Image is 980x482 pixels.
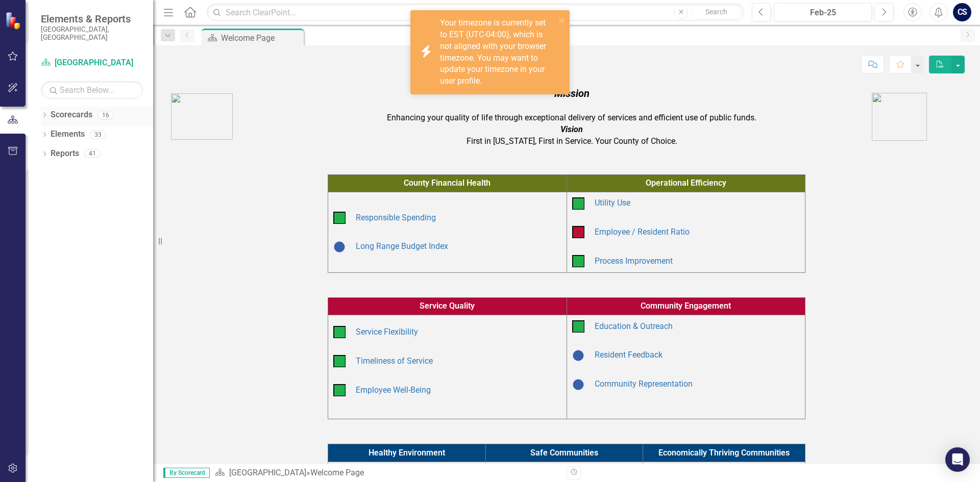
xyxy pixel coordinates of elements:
[41,25,143,42] small: [GEOGRAPHIC_DATA], [GEOGRAPHIC_DATA]
[572,349,584,362] img: Baselining
[572,378,584,391] img: Baselining
[595,379,693,389] a: Community Representation
[705,8,727,16] span: Search
[97,111,114,119] div: 16
[872,93,927,141] img: AA%20logo.png
[333,355,346,367] img: On Target
[207,4,744,21] input: Search ClearPoint...
[41,81,143,99] input: Search Below...
[572,197,584,210] img: On Target
[51,129,85,140] a: Elements
[440,17,555,87] div: Your timezone is currently set to EST (UTC-04:00), which is not aligned with your browser timezon...
[356,385,431,395] a: Employee Well-Being
[333,241,346,253] img: Baselining
[595,321,673,331] a: Education & Outreach
[369,448,445,458] span: Healthy Environment
[356,356,433,366] a: Timeliness of Service
[229,468,306,477] a: [GEOGRAPHIC_DATA]
[554,87,590,99] em: Mission
[945,447,970,472] div: Open Intercom Messenger
[41,13,143,25] span: Elements & Reports
[646,178,726,188] span: Operational Efficiency
[333,326,346,338] img: On Target
[774,3,872,21] button: Feb-25
[560,124,583,134] em: Vision
[572,255,584,267] img: On Target
[595,350,663,360] a: Resident Feedback
[420,301,475,311] span: Service Quality
[41,57,143,69] a: [GEOGRAPHIC_DATA]
[658,448,790,458] span: Economically Thriving Communities
[595,256,673,266] a: Process Improvement
[595,198,630,208] a: Utility Use
[953,3,971,21] button: CS
[356,327,418,337] a: Service Flexibility
[51,148,79,160] a: Reports
[572,226,584,238] img: Below Plan
[356,241,448,251] a: Long Range Budget Index
[221,32,301,44] div: Welcome Page
[595,227,690,237] a: Employee / Resident Ratio
[275,84,869,150] td: Enhancing your quality of life through exceptional delivery of services and efficient use of publ...
[51,109,92,121] a: Scorecards
[215,467,559,479] div: »
[333,384,346,396] img: On Target
[404,178,491,188] span: County Financial Health
[641,301,731,311] span: Community Engagement
[5,12,23,30] img: ClearPoint Strategy
[691,5,742,19] button: Search
[333,212,346,224] img: On Target
[310,468,364,477] div: Welcome Page
[777,7,868,19] div: Feb-25
[84,149,101,158] div: 41
[171,93,233,140] img: AC_Logo.png
[90,130,106,139] div: 33
[558,14,566,26] button: close
[356,213,436,222] a: Responsible Spending
[163,468,210,478] span: By Scorecard
[572,320,584,333] img: On Target
[530,448,598,458] span: Safe Communities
